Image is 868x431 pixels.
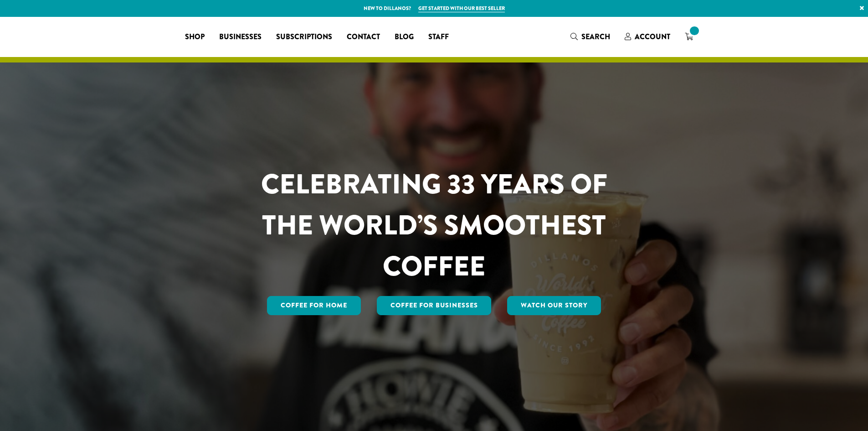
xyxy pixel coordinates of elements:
span: Account [635,31,670,42]
a: Staff [421,30,456,44]
span: Blog [395,31,414,43]
span: Staff [428,31,449,43]
a: Coffee For Businesses [377,296,492,315]
h1: CELEBRATING 33 YEARS OF THE WORLD’S SMOOTHEST COFFEE [234,164,634,287]
a: Shop [178,30,212,44]
span: Subscriptions [276,31,332,43]
a: Get started with our best seller [418,5,505,12]
a: Search [563,29,617,44]
span: Search [581,31,610,42]
span: Shop [185,31,205,43]
a: Coffee for Home [267,296,361,315]
a: Watch Our Story [507,296,601,315]
span: Contact [347,31,380,43]
span: Businesses [219,31,262,43]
